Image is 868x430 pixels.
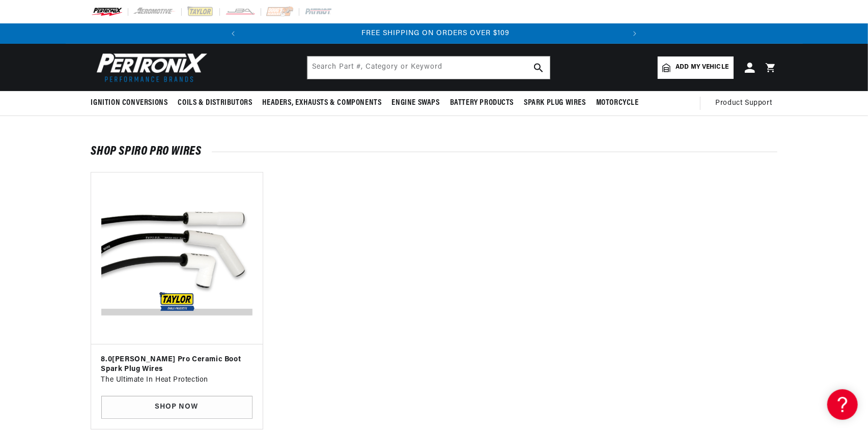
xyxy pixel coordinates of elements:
input: Search Part #, Category or Keyword [307,56,550,79]
span: Engine Swaps [392,98,440,108]
summary: Coils & Distributors [173,91,258,115]
span: Product Support [716,98,772,109]
span: Battery Products [450,98,514,108]
h2: Shop Spiro Pro Wires [91,147,777,157]
span: Ignition Conversions [91,98,168,108]
a: Add my vehicle [658,56,733,79]
a: SHOP NOW [101,396,253,419]
span: Motorcycle [596,98,639,108]
summary: Motorcycle [591,91,644,115]
button: search button [527,56,550,79]
summary: Battery Products [445,91,519,115]
span: Add my vehicle [676,63,729,72]
div: 2 of 2 [245,28,626,39]
summary: Spark Plug Wires [519,91,591,115]
summary: Headers, Exhausts & Components [258,91,387,115]
span: Coils & Distributors [178,98,253,108]
button: Translation missing: en.sections.announcements.previous_announcement [223,23,243,44]
ul: Slider [91,173,777,429]
span: FREE SHIPPING ON ORDERS OVER $109 [361,30,510,37]
span: Headers, Exhausts & Components [263,98,382,108]
img: Pertronix [91,50,208,85]
img: Taylor-Ceramic-Boot-Halo-Image--v1657051879495.jpg [101,183,253,334]
div: Announcement [245,28,626,39]
slideshow-component: Translation missing: en.sections.announcements.announcement_bar [66,23,803,44]
button: Translation missing: en.sections.announcements.next_announcement [625,23,645,44]
summary: Product Support [716,91,777,116]
summary: Engine Swaps [387,91,445,115]
span: Spark Plug Wires [524,98,586,108]
p: The Ultimate In Heat Protection [101,375,253,386]
summary: Ignition Conversions [91,91,173,115]
h3: 8.0[PERSON_NAME] Pro Ceramic Boot Spark Plug Wires [101,355,253,375]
